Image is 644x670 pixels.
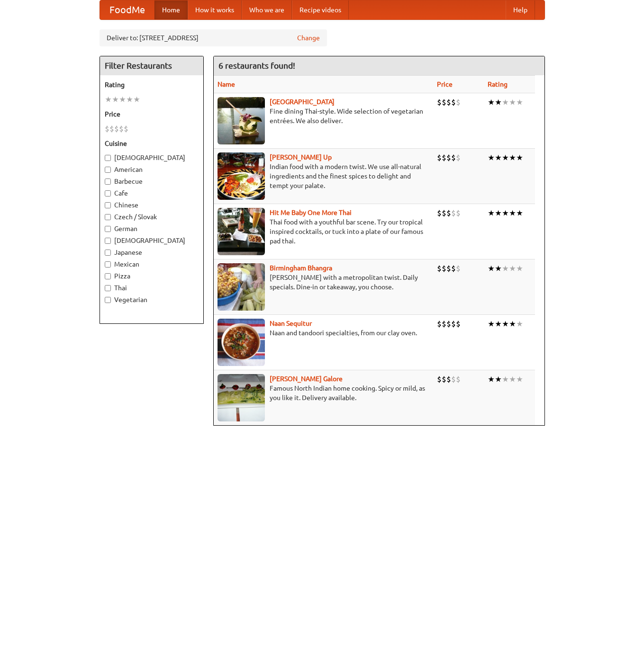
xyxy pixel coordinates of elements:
p: Naan and tandoori specialties, from our clay oven. [218,328,430,338]
a: Naan Sequitur [270,320,312,327]
li: ★ [502,152,509,163]
p: Indian food with a modern twist. We use all-natural ingredients and the finest spices to delight ... [218,162,430,190]
li: $ [442,97,446,107]
li: $ [451,152,456,163]
p: Famous North Indian home cooking. Spicy or mild, as you like it. Delivery available. [218,384,430,402]
li: ★ [105,94,112,105]
h5: Rating [105,80,199,89]
li: $ [437,97,442,107]
label: Cafe [105,188,199,198]
img: curryup.jpg [218,152,265,200]
li: ★ [119,94,126,105]
a: [PERSON_NAME] Up [270,153,332,161]
img: babythai.jpg [218,208,265,255]
li: $ [446,319,451,329]
input: Vegetarian [105,297,111,303]
li: $ [105,124,109,134]
input: Thai [105,285,111,291]
ng-pluralize: 6 restaurants found! [218,61,295,70]
li: ★ [509,97,516,107]
li: $ [456,263,461,274]
label: Barbecue [105,177,199,186]
li: $ [451,319,456,329]
a: FoodMe [100,0,154,19]
li: $ [446,97,451,107]
li: ★ [502,374,509,384]
li: ★ [509,208,516,218]
li: ★ [495,263,502,274]
input: Chinese [105,202,111,208]
li: $ [442,263,446,274]
img: currygalore.jpg [218,374,265,421]
li: ★ [516,97,523,107]
li: $ [456,152,461,163]
li: ★ [495,97,502,107]
li: $ [442,319,446,329]
li: $ [437,152,442,163]
div: Deliver to: [STREET_ADDRESS] [100,29,327,46]
li: ★ [502,208,509,218]
label: Czech / Slovak [105,212,199,222]
input: Barbecue [105,179,111,185]
li: ★ [516,319,523,329]
a: How it works [188,0,242,19]
a: Change [297,33,320,43]
a: [GEOGRAPHIC_DATA] [270,98,335,106]
li: ★ [488,374,495,384]
li: ★ [509,152,516,163]
input: Czech / Slovak [105,214,111,220]
input: [DEMOGRAPHIC_DATA] [105,238,111,244]
input: Japanese [105,250,111,256]
h5: Price [105,109,199,119]
label: Thai [105,283,199,293]
b: Birmingham Bhangra [270,264,332,272]
input: Mexican [105,261,111,268]
li: ★ [516,208,523,218]
li: ★ [502,97,509,107]
b: Hit Me Baby One More Thai [270,209,352,216]
li: $ [437,208,442,218]
li: $ [446,152,451,163]
label: Pizza [105,271,199,281]
label: Mexican [105,259,199,269]
li: $ [451,263,456,274]
a: Name [218,80,235,88]
li: ★ [516,152,523,163]
li: $ [437,319,442,329]
label: [DEMOGRAPHIC_DATA] [105,153,199,162]
li: $ [446,263,451,274]
li: ★ [126,94,133,105]
label: Vegetarian [105,295,199,304]
a: [PERSON_NAME] Galore [270,375,343,383]
img: naansequitur.jpg [218,319,265,366]
li: $ [446,374,451,384]
label: German [105,224,199,233]
li: $ [451,208,456,218]
p: [PERSON_NAME] with a metropolitan twist. Daily specials. Dine-in or takeaway, you choose. [218,273,430,292]
a: Home [154,0,188,19]
img: bhangra.jpg [218,263,265,311]
a: Recipe videos [292,0,349,19]
li: $ [437,263,442,274]
input: American [105,167,111,173]
li: ★ [516,374,523,384]
li: ★ [488,152,495,163]
li: ★ [488,97,495,107]
li: $ [124,124,128,134]
li: $ [119,124,124,134]
a: Price [437,80,453,88]
li: $ [451,97,456,107]
input: German [105,226,111,232]
li: $ [442,152,446,163]
li: ★ [133,94,140,105]
li: $ [109,124,114,134]
img: satay.jpg [218,97,265,144]
a: Rating [488,80,508,88]
li: $ [456,208,461,218]
li: ★ [495,152,502,163]
label: American [105,165,199,174]
input: Cafe [105,190,111,197]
